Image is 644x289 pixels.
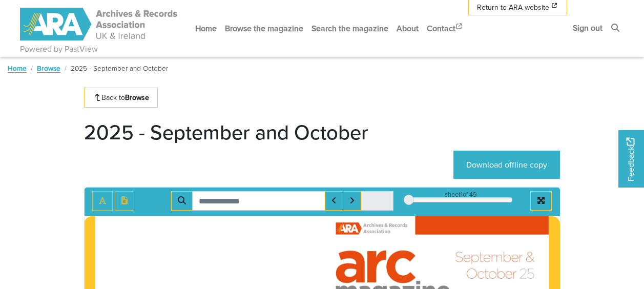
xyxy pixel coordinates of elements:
a: Search the magazine [307,15,392,42]
button: Full screen mode [530,191,552,211]
a: Browse [37,63,60,73]
a: ARA - ARC Magazine | Powered by PastView logo [20,2,179,47]
span: 1 [461,190,463,199]
a: Home [191,15,221,42]
a: Home [8,63,27,73]
h1: 2025 - September and October [84,120,368,144]
a: Back toBrowse [84,88,158,108]
span: Return to ARA website [477,2,549,13]
button: Open transcription window [115,191,134,211]
span: 2025 - September and October [71,63,168,73]
input: Search for [192,191,325,211]
button: Search [171,191,193,211]
a: Powered by PastView [20,43,98,55]
button: Toggle text selection (Alt+T) [92,191,113,211]
a: Sign out [569,14,607,42]
a: Browse the magazine [221,15,307,42]
div: sheet of 49 [409,190,512,199]
button: Next Match [343,191,361,211]
span: Feedback [625,137,637,181]
a: About [392,15,423,42]
a: Would you like to provide feedback? [618,130,644,188]
a: Contact [423,15,468,42]
a: Download offline copy [453,151,560,179]
img: ARA - ARC Magazine | Powered by PastView [20,8,179,40]
button: Previous Match [325,191,343,211]
strong: Browse [125,92,149,102]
